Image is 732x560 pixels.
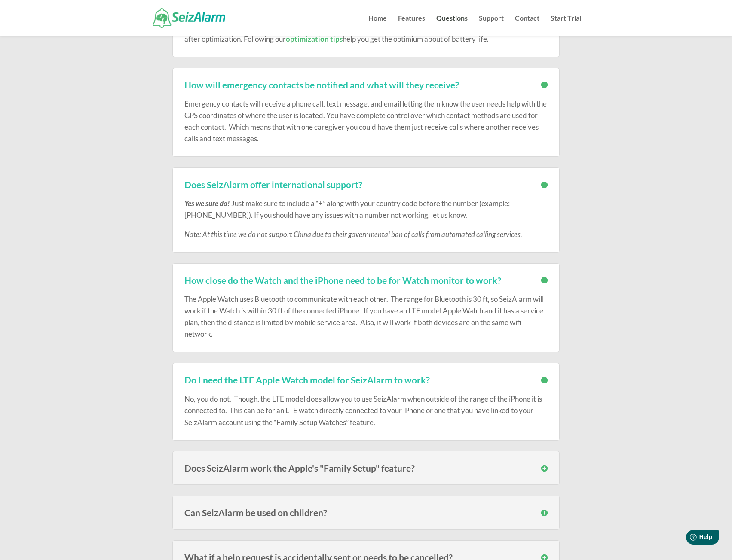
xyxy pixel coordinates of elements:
[184,198,548,228] p: Just make sure to include a “+” along with your country code before the number (example: [PHONE_N...
[286,34,343,43] a: optimization tips
[551,15,581,36] a: Start Trial
[184,98,548,145] p: Emergency contacts will receive a phone call, text message, and email letting them know the user ...
[184,293,548,340] p: The Apple Watch uses Bluetooth to communicate with each other. The range for Bluetooth is 30 ft, ...
[184,508,548,517] h3: Can SeizAlarm be used on children?
[184,463,548,472] h3: Does SeizAlarm work the Apple's "Family Setup" feature?
[368,15,387,36] a: Home
[184,199,230,208] strong: Yes we sure do!
[515,15,539,36] a: Contact
[184,375,548,384] h3: Do I need the LTE Apple Watch model for SeizAlarm to work?
[153,8,225,27] img: SeizAlarm
[655,527,723,551] iframe: Help widget launcher
[184,393,548,428] p: No, you do not. Though, the LTE model does allow you to use SeizAlarm when outside of the range o...
[398,15,425,36] a: Features
[479,15,504,36] a: Support
[184,180,548,189] h3: Does SeizAlarm offer international support?
[184,80,548,89] h3: How will emergency contacts be notified and what will they receive?
[184,230,522,239] em: Note: At this time we do not support China due to their governmental ban of calls from automated ...
[184,276,548,285] h3: How close do the Watch and the iPhone need to be for Watch monitor to work?
[436,15,468,36] a: Questions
